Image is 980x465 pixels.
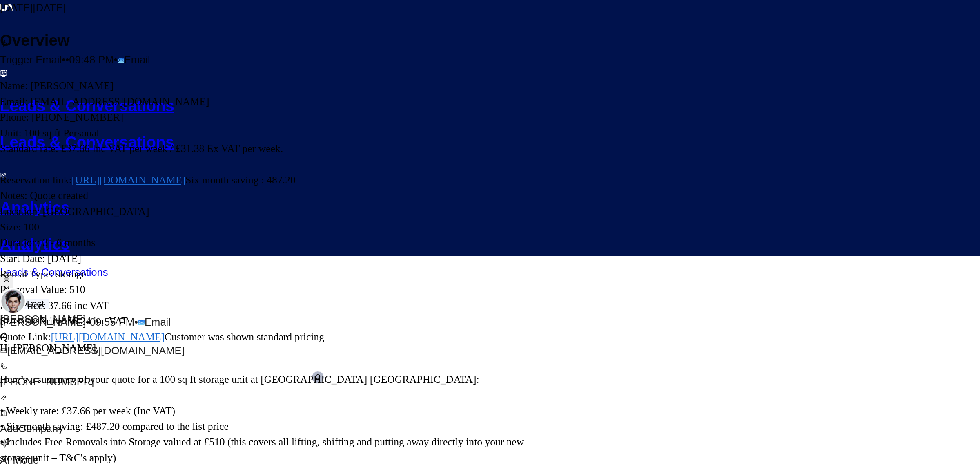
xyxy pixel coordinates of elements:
[69,54,114,65] span: 09:48 PM
[65,54,69,65] span: •
[134,316,138,328] span: •
[89,316,134,328] span: 09:55 PM
[62,54,65,65] span: •
[145,316,171,328] span: Email
[114,54,118,65] span: •
[72,174,186,186] a: [URL][DOMAIN_NAME]
[86,316,90,328] span: •
[124,54,150,65] span: Email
